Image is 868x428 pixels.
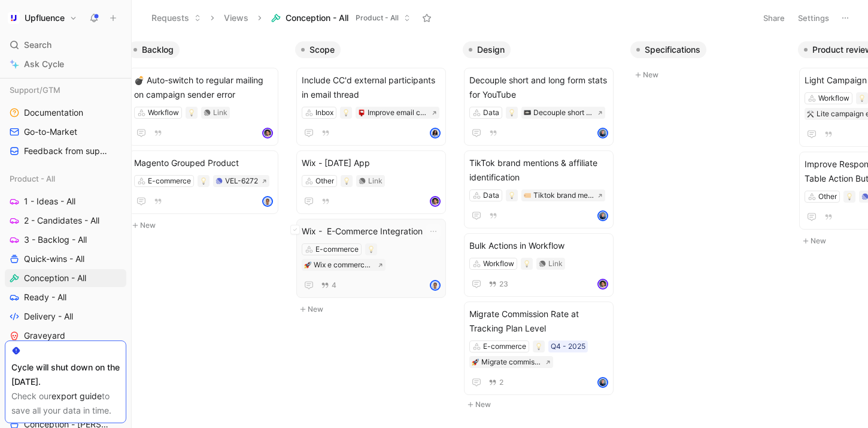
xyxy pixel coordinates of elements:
button: New [463,397,621,412]
div: Product - All [5,170,126,188]
div: 💡 [506,189,518,201]
div: Decouple short and long form stats for youtube [533,107,594,119]
span: Wix - E-Commerce Integration [302,224,441,239]
span: Search [24,38,51,52]
button: Backlog [128,41,180,58]
button: New [128,218,286,233]
div: 💡 [198,175,210,187]
img: avatar [599,129,607,137]
div: 💡 [365,243,377,255]
img: 🚀 [472,358,479,366]
img: 🚀 [304,261,311,269]
div: Support/GTMDocumentationGo-to-MarketFeedback from support [5,81,126,160]
span: TikTok brand mentions & affiliate identification [469,156,608,185]
a: Graveyard [5,327,126,345]
a: Delivery - All [5,308,126,325]
a: Documentation [5,104,126,122]
a: 2 - Candidates - All [5,212,126,230]
h1: Upfluence [25,13,65,23]
div: Inbox [315,107,333,119]
img: 💡 [523,260,530,267]
span: Backlog [142,44,174,56]
button: New [295,302,453,317]
div: Search [5,36,126,54]
img: 💡 [188,109,195,116]
span: 2 - Candidates - All [24,215,99,227]
span: Specifications [645,44,700,56]
div: Data [483,189,499,201]
a: 3 - Backlog - All [5,231,126,249]
div: 💡 [340,107,352,119]
img: 💡 [368,246,375,253]
img: Upfluence [8,12,20,24]
div: E-commerce [148,175,191,187]
button: New [630,68,788,82]
a: 1 - Ideas - All [5,192,126,210]
button: Scope [295,41,341,58]
img: 💡 [846,193,853,200]
img: avatar [263,197,272,206]
div: Other [818,191,837,203]
span: 2 [499,379,503,386]
button: Views [218,9,254,27]
span: Go-to-Market [24,126,77,138]
span: Design [477,44,505,56]
img: avatar [431,197,439,206]
img: avatar [599,280,607,288]
span: Decouple short and long form stats for YouTube [469,73,608,102]
span: 4 [332,282,336,289]
button: Conception - AllProduct - All [266,9,416,27]
button: Requests [146,9,207,27]
div: Check our to save all your data in time. [11,389,120,418]
a: Wix - E-Commerce IntegrationE-commerce🚀Wix e commerce integration4avatar [296,219,446,298]
div: Other [315,175,334,187]
span: Bulk Actions in Workflow [469,239,608,253]
button: Specifications [630,41,706,58]
span: Migrate Commission Rate at Tracking Plan Level [469,307,608,336]
img: avatar [431,281,439,290]
img: 💡 [508,192,515,199]
button: UpfluenceUpfluence [5,10,80,26]
div: Link [548,258,563,270]
div: 💡 [856,92,868,104]
span: 💣 Auto-switch to regular mailing on campaign sender error [134,73,273,102]
div: BacklogNew [123,36,290,239]
a: Conception - All [5,269,126,287]
span: Support/GTM [10,84,60,96]
a: Wix - [DATE] AppOtherLinkavatar [296,150,446,214]
a: Include CC'd external participants in email threadInbox📮Improve email cc in copy managementavatar [296,68,446,146]
img: 💡 [535,343,542,350]
div: Wix e commerce integration [314,259,374,271]
div: E-commerce [315,243,359,255]
img: ⚒️ [807,110,814,117]
span: Product - All [356,12,399,24]
button: 23 [486,278,511,291]
a: Bulk Actions in WorkflowWorkflowLink23avatar [464,233,614,297]
span: Conception - All [24,272,86,284]
span: Wix - [DATE] App [302,156,441,170]
a: TikTok brand mentions & affiliate identificationData🏷️Tiktok brand mentions and affiliate identif... [464,150,614,228]
a: Ask Cycle [5,55,126,73]
div: Support/GTM [5,81,126,99]
span: Delivery - All [24,311,73,322]
button: 4 [318,279,339,292]
div: 💡 [521,258,533,270]
img: avatar [431,129,439,137]
a: Migrate Commission Rate at Tracking Plan LevelE-commerceQ4 - 2025🚀Migrate commission rate at trac... [464,302,614,395]
img: avatar [263,129,272,137]
img: avatar [599,378,607,387]
div: SpecificationsNew [626,36,793,88]
div: Link [368,175,383,187]
div: Improve email cc in copy management [368,107,428,119]
div: Tiktok brand mentions and affiliate identification [533,189,594,201]
span: Product - All [10,173,55,185]
button: Design [463,41,511,58]
span: 3 - Backlog - All [24,234,87,246]
span: Quick-wins - All [24,253,84,265]
span: Feedback from support [24,145,110,157]
div: E-commerce [483,340,526,352]
a: Ready - All [5,288,126,306]
img: 📼 [524,109,531,116]
img: 💡 [342,109,350,116]
div: 💡 [186,107,198,119]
